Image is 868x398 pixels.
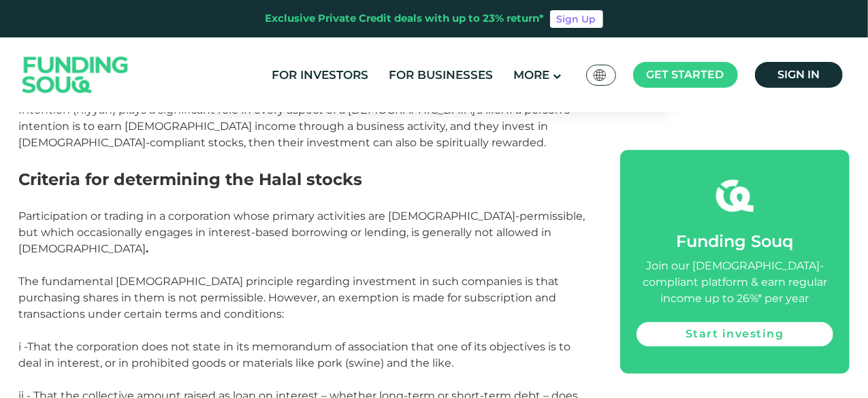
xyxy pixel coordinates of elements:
[268,64,372,86] a: For Investors
[594,69,606,81] img: SA Flag
[777,68,820,81] span: Sign in
[550,10,603,28] a: Sign Up
[385,64,496,86] a: For Businesses
[266,11,545,27] div: Exclusive Private Credit deals with up to 23% return*
[19,169,363,189] span: Criteria for determining the Halal stocks
[637,258,833,307] div: Join our [DEMOGRAPHIC_DATA]-compliant platform & earn regular income up to 26%* per year
[19,210,585,255] span: Participation or trading in a corporation whose primary activities are [DEMOGRAPHIC_DATA]-permiss...
[9,41,142,110] img: Logo
[647,68,724,81] span: Get started
[19,103,570,149] span: Intention (niyyah) plays a significant role in every aspect of a [DEMOGRAPHIC_DATA]'s life. If a ...
[637,322,833,346] a: Start investing
[755,62,843,88] a: Sign in
[146,242,149,255] strong: .
[513,68,549,82] span: More
[716,177,754,214] img: fsicon
[676,231,793,251] span: Funding Souq
[19,275,560,320] span: The fundamental [DEMOGRAPHIC_DATA] principle regarding investment in such companies is that purch...
[19,340,571,369] span: i -That the corporation does not state in its memorandum of association that one of its objective...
